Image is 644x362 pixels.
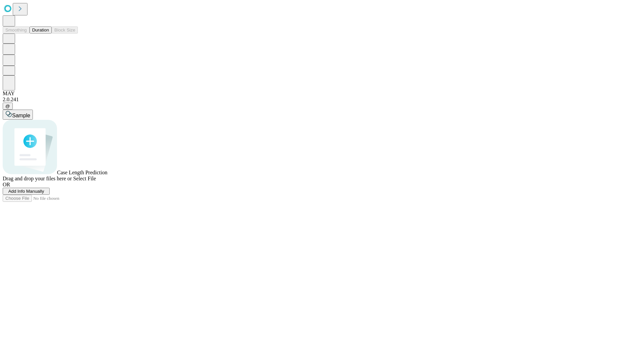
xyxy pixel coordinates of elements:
[12,113,30,118] span: Sample
[3,188,50,195] button: Add Info Manually
[3,176,72,181] span: Drag and drop your files here or
[30,26,52,34] button: Duration
[3,90,641,97] div: MAY
[3,110,33,120] button: Sample
[8,189,44,194] span: Add Info Manually
[5,104,10,109] span: @
[73,176,96,181] span: Select File
[57,170,107,175] span: Case Length Prediction
[3,26,30,34] button: Smoothing
[3,182,10,187] span: OR
[3,97,641,103] div: 2.0.241
[3,103,13,110] button: @
[52,26,78,34] button: Block Size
